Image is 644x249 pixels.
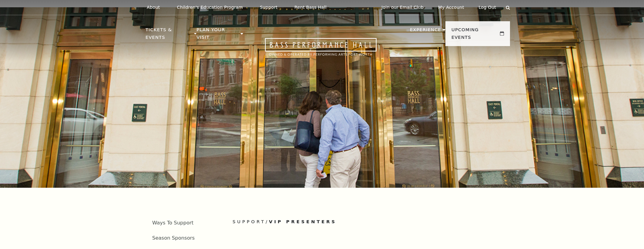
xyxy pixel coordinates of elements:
[147,5,160,10] p: About
[152,235,195,241] a: Season Sponsors
[146,26,193,45] p: Tickets & Events
[152,220,193,226] a: Ways To Support
[177,5,243,10] p: Children's Education Program
[269,219,337,224] span: VIP Presenters
[196,26,239,45] p: Plan Your Visit
[260,5,277,10] p: Support
[410,26,441,37] p: Experience
[294,5,327,10] p: Rent Bass Hall
[233,218,510,226] p: /
[451,26,498,45] p: Upcoming Events
[233,219,266,224] span: Support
